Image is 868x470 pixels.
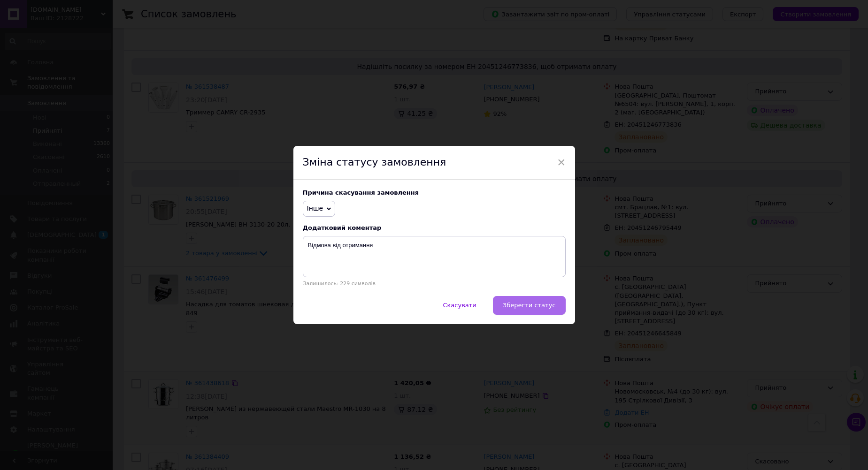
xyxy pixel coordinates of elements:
span: × [557,154,566,170]
span: Зберегти статус [503,302,556,309]
button: Зберегти статус [493,296,566,315]
span: Скасувати [443,302,476,309]
div: Додатковий коментар [303,224,566,231]
p: Залишилось: 229 символів [303,280,566,287]
button: Скасувати [433,296,486,315]
div: Зміна статусу замовлення [293,146,575,180]
textarea: Відмова від отримання [303,236,566,277]
span: Інше [307,205,323,212]
div: Причина скасування замовлення [303,189,566,196]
